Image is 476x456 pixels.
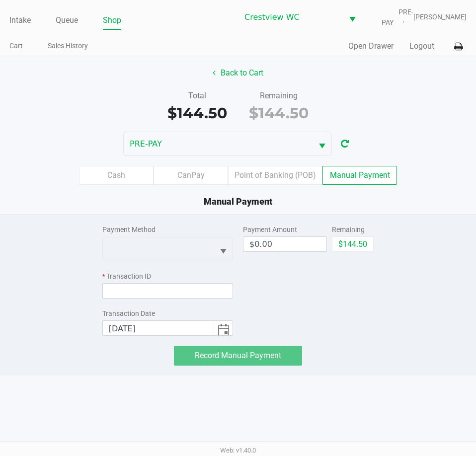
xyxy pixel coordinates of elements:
[332,225,374,235] div: Remaining
[9,40,23,52] a: Cart
[245,90,313,102] div: Remaining
[372,7,413,28] span: PRE-PAY
[244,11,337,23] span: Crestview WC
[163,102,231,124] div: $144.50
[220,447,256,454] span: Web: v1.40.0
[409,40,434,52] button: Logout
[48,40,88,52] a: Sales History
[154,166,228,185] label: CanPay
[313,132,331,155] button: Select
[174,346,302,366] app-submit-button: Record Manual Payment
[206,64,270,82] button: Back to Cart
[243,225,327,235] div: Payment Amount
[332,236,374,251] button: $144.50
[9,13,31,27] a: Intake
[103,321,214,336] input: null
[56,13,78,27] a: Queue
[103,13,121,27] a: Shop
[130,138,307,150] span: PRE-PAY
[214,321,233,335] button: Toggle calendar
[102,271,233,282] div: Transaction ID
[322,166,397,185] label: Manual Payment
[343,5,362,29] button: Select
[245,102,313,124] div: $144.50
[102,308,233,319] div: Transaction Date
[413,12,467,22] span: [PERSON_NAME]
[79,166,154,185] label: Cash
[214,237,233,261] button: Select
[163,90,231,102] div: Total
[348,40,394,52] button: Open Drawer
[102,225,233,235] div: Payment Method
[228,166,322,185] label: Point of Banking (POB)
